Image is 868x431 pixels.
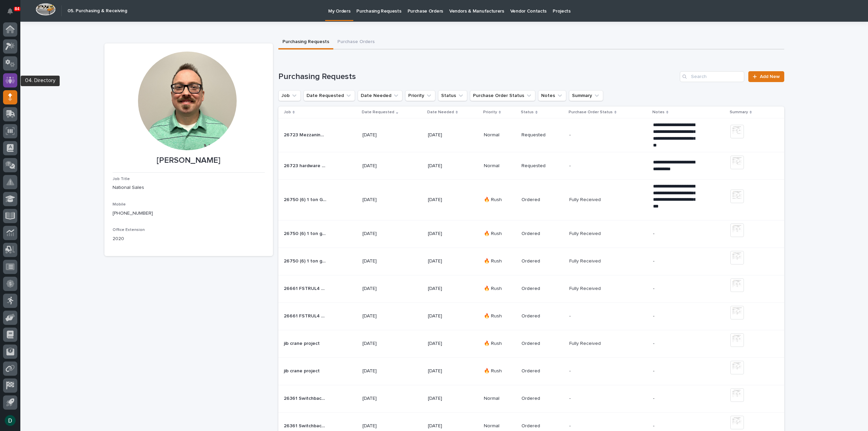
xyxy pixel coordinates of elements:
p: Ordered [521,368,564,374]
p: 26723 hardware for mezz, gate, stairs [284,162,328,169]
p: [PERSON_NAME] [113,156,265,165]
tr: 26661 FSTRUL4 3'6" Lift Kit26661 FSTRUL4 3'6" Lift Kit [DATE][DATE]🔥 RushOrderedFully ReceivedFul... [278,275,784,302]
p: - [653,313,695,319]
p: 26661 FSTRUL4 3'6" Lift Kit Hardware [284,312,328,319]
p: jib crane project [284,339,321,347]
p: [DATE] [428,368,470,374]
p: - [653,368,695,374]
p: - [653,423,695,429]
p: Ordered [521,258,564,264]
p: Notes [652,109,665,116]
p: Purchase Order Status [569,109,613,116]
p: Normal [484,132,516,138]
img: Workspace Logo [36,3,56,16]
p: 26661 FSTRUL4 3'6" Lift Kit [284,285,328,292]
p: [DATE] [362,423,405,429]
p: [DATE] [362,341,405,347]
p: 26361 Switchback stairs [284,394,328,401]
button: Status [438,90,467,101]
span: Add New [760,74,780,79]
p: Normal [484,163,516,169]
p: Date Needed [427,109,454,116]
p: jib crane project [284,367,321,374]
p: - [653,258,695,264]
p: Requested [521,163,564,169]
p: Fully Received [569,230,602,237]
div: Search [680,71,744,82]
p: Ordered [521,197,564,203]
p: [DATE] [362,132,405,138]
button: Notes [538,90,566,101]
p: - [569,131,572,138]
p: 26750 (6) 1 ton Gantry Cranes [284,196,328,203]
p: Fully Received [569,285,602,292]
p: 2020 [113,235,265,242]
p: [DATE] [428,132,470,138]
p: Priority [483,109,497,116]
tr: 26723 hardware for mezz, gate, stairs26723 hardware for mezz, gate, stairs [DATE][DATE]NormalRequ... [278,152,784,180]
p: [DATE] [428,286,470,292]
p: [DATE] [362,396,405,401]
p: [DATE] [428,258,470,264]
h1: Purchasing Requests [278,72,677,82]
p: 🔥 Rush [484,313,516,319]
button: Purchase Orders [333,35,379,50]
p: [DATE] [428,197,470,203]
p: Ordered [521,396,564,401]
tr: 26661 FSTRUL4 3'6" Lift Kit Hardware26661 FSTRUL4 3'6" Lift Kit Hardware [DATE][DATE]🔥 RushOrdere... [278,302,784,330]
p: Ordered [521,341,564,347]
tr: 26750 (6) 1 ton gantry cranes26750 (6) 1 ton gantry cranes [DATE][DATE]🔥 RushOrderedFully Receive... [278,220,784,248]
p: - [569,312,572,319]
button: Purchasing Requests [278,35,333,50]
p: [DATE] [362,197,405,203]
p: - [653,286,695,292]
tr: 26750 (6) 1 ton Gantry Cranes26750 (6) 1 ton Gantry Cranes [DATE][DATE]🔥 RushOrderedFully Receive... [278,180,784,220]
p: 🔥 Rush [484,197,516,203]
p: - [569,394,572,401]
p: - [569,367,572,374]
p: [DATE] [428,231,470,237]
p: 🔥 Rush [484,368,516,374]
button: Notifications [3,4,17,18]
p: - [569,162,572,169]
p: Ordered [521,313,564,319]
p: Fully Received [569,339,602,347]
button: Summary [569,90,603,101]
p: [DATE] [362,231,405,237]
span: Office Extension [113,228,145,232]
button: Priority [405,90,435,101]
p: 🔥 Rush [484,231,516,237]
span: Job Title [113,177,130,181]
tr: jib crane projectjib crane project [DATE][DATE]🔥 RushOrderedFully ReceivedFully Received - [278,330,784,357]
p: Fully Received [569,196,602,203]
p: - [653,341,695,347]
p: - [653,231,695,237]
p: [DATE] [428,163,470,169]
p: Job [284,109,291,116]
p: 26750 (6) 1 ton gantry cranes [284,257,328,264]
p: - [653,396,695,401]
p: [DATE] [428,341,470,347]
p: [DATE] [362,368,405,374]
tr: 26750 (6) 1 ton gantry cranes26750 (6) 1 ton gantry cranes [DATE][DATE]🔥 RushOrderedFully Receive... [278,248,784,275]
p: Ordered [521,423,564,429]
p: Ordered [521,286,564,292]
p: Summary [730,109,748,116]
p: 🔥 Rush [484,286,516,292]
button: Date Requested [303,90,355,101]
span: Mobile [113,202,126,207]
p: 26750 (6) 1 ton gantry cranes [284,230,328,237]
p: Ordered [521,231,564,237]
p: Status [521,109,534,116]
p: [DATE] [362,286,405,292]
tr: 26723 Mezzanine, gate, stairs26723 Mezzanine, gate, stairs [DATE][DATE]NormalRequested-- **** ***... [278,118,784,152]
p: [DATE] [428,423,470,429]
p: [DATE] [428,313,470,319]
a: [PHONE_NUMBER] [113,211,153,216]
h2: 05. Purchasing & Receiving [67,8,127,14]
button: Job [278,90,301,101]
p: National Sales [113,184,265,191]
button: users-avatar [3,413,17,428]
button: Date Needed [358,90,402,101]
p: [DATE] [362,163,405,169]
